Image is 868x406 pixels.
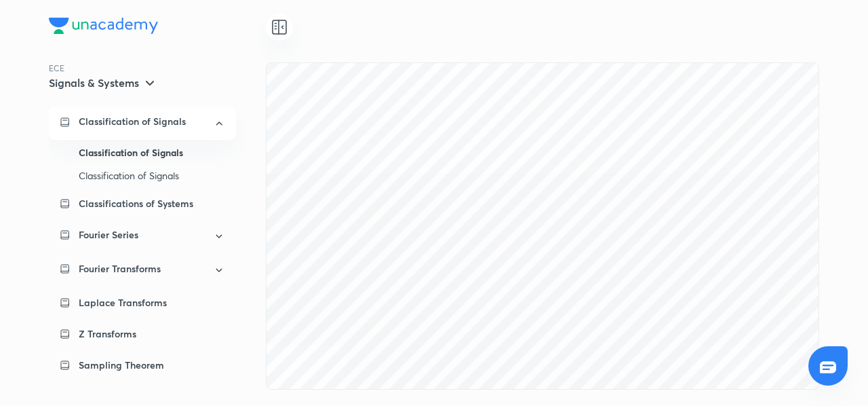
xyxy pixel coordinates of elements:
p: Classification of Signals [79,115,186,128]
div: Classification of Signals [79,141,225,164]
p: Laplace Transforms [79,296,167,310]
p: Fourier Series [79,228,138,242]
h5: Signals & Systems [49,76,139,90]
p: Classifications of Systems [79,197,193,210]
p: ECE [49,62,266,75]
p: Z Transforms [79,327,136,341]
img: Company Logo [49,18,158,34]
div: Classification of Signals [79,164,225,187]
p: Fourier Transforms [79,262,161,276]
p: Sampling Theorem [79,358,164,372]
